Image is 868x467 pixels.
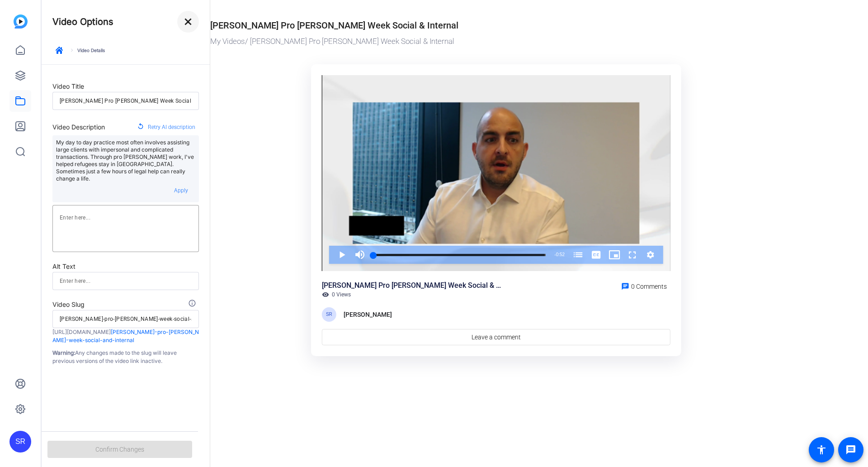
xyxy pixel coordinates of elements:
[52,349,75,356] strong: Warning:
[322,291,329,298] mat-icon: visibility
[52,81,199,92] div: Video Title
[9,431,31,453] div: SR
[183,16,193,27] mat-icon: close
[587,246,605,264] button: Captions
[137,123,144,132] mat-icon: replay
[569,246,587,264] button: Chapters
[554,252,556,257] span: -
[210,19,458,32] div: [PERSON_NAME] Pro [PERSON_NAME] Week Social & Internal
[52,300,85,308] span: Video Slug
[52,16,113,27] h4: Video Options
[351,246,369,264] button: Mute
[60,276,192,286] input: Enter here...
[133,119,199,135] button: Retry AI description
[621,282,629,291] mat-icon: chat
[56,139,195,182] p: My day to day practice most often involves assisting large clients with impersonal and complicate...
[52,122,105,133] div: Video Description
[556,252,565,257] span: 0:52
[210,36,778,48] div: / [PERSON_NAME] Pro [PERSON_NAME] Week Social & Internal
[188,299,199,310] mat-icon: info_outline
[816,444,827,455] mat-icon: accessibility
[14,14,28,29] img: blue-gradient.svg
[322,75,670,272] div: Video Player
[472,333,521,342] span: Leave a comment
[845,444,856,455] mat-icon: message
[52,261,199,272] div: Alt Text
[333,246,351,264] button: Play
[210,37,245,46] a: My Videos
[322,307,336,322] div: SR
[166,182,195,199] button: Apply
[322,329,670,345] a: Leave a comment
[605,246,623,264] button: Picture-in-Picture
[618,280,670,291] a: 0 Comments
[344,309,392,320] div: [PERSON_NAME]
[174,187,188,194] span: Apply
[52,329,111,335] span: [URL][DOMAIN_NAME]
[60,95,192,106] input: Enter here...
[60,314,192,324] input: Enter here...
[52,329,199,343] span: [PERSON_NAME]-pro-[PERSON_NAME]-week-social-and-internal
[52,349,199,365] p: Any changes made to the slug will leave previous versions of the video link inactive.
[148,121,195,133] span: Retry AI description
[623,246,642,264] button: Fullscreen
[332,291,351,298] span: 0 Views
[322,280,503,291] div: [PERSON_NAME] Pro [PERSON_NAME] Week Social & Internal
[373,254,546,256] div: Progress Bar
[631,283,667,290] span: 0 Comments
